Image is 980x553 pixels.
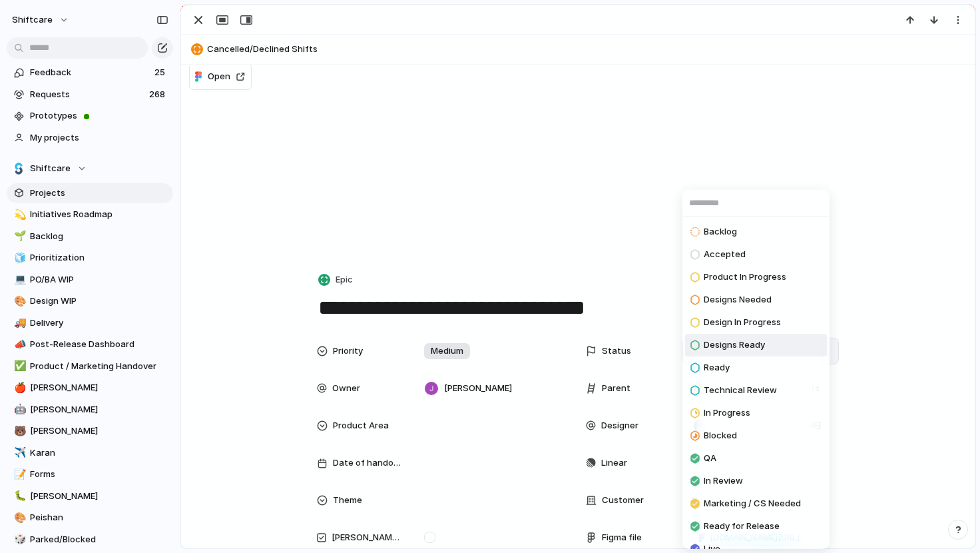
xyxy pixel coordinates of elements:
[704,406,750,420] span: In Progress
[704,384,777,397] span: Technical Review
[704,248,746,261] span: Accepted
[704,497,801,510] span: Marketing / CS Needed
[704,293,772,306] span: Designs Needed
[704,338,765,352] span: Designs Ready
[704,316,781,329] span: Design In Progress
[704,429,737,442] span: Blocked
[704,225,737,239] span: Backlog
[704,474,743,488] span: In Review
[704,271,786,284] span: Product In Progress
[704,520,780,533] span: Ready for Release
[704,361,730,374] span: Ready
[704,452,716,465] span: QA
